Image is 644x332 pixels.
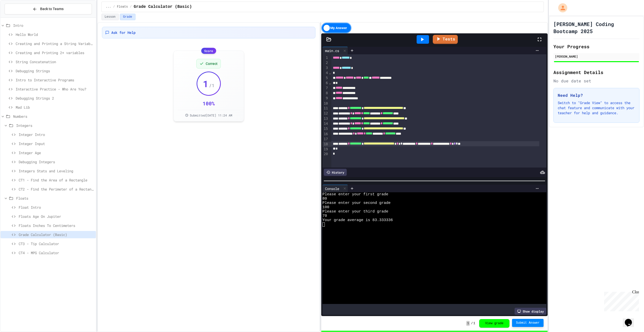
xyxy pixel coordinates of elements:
span: Correct [206,61,218,66]
span: Integer Intro [19,132,94,137]
div: 2 [323,60,329,65]
span: Integers [16,123,94,128]
span: / 1 [209,82,214,89]
div: No due date set [553,78,639,84]
div: Chat with us now!Close [2,2,35,32]
span: Intro to Interactive Programs [16,77,94,83]
span: / [113,5,115,9]
div: 10 [323,101,329,106]
span: 1 [203,79,208,89]
div: Console [323,185,348,192]
div: 12 [323,111,329,116]
p: Switch to "Grade View" to access the chat feature and communicate with your teacher for help and ... [558,100,635,115]
span: Floats Inches To Centimeters [19,223,94,228]
button: Lesson [101,14,119,20]
div: 3 [323,65,329,70]
span: Integer Age [19,150,94,155]
div: My Account [553,2,569,14]
div: 20 [323,152,329,157]
span: Float Intro [19,205,94,210]
div: 5 [323,76,329,81]
span: 1 [466,321,470,326]
span: Intro [13,23,94,28]
div: 4 [323,70,329,76]
span: Numbers [13,114,94,119]
div: Show display [515,308,546,315]
h2: Your Progress [553,43,639,50]
span: CT4 - MPG Calculator [19,250,94,255]
a: Tests [433,35,458,44]
button: Back to Teams [5,4,92,14]
span: 80 [323,197,327,201]
span: Please enter your second grade [323,201,391,205]
iframe: chat widget [602,290,639,311]
span: Creating and Printing a String Variable [16,41,94,46]
button: View grade [479,319,509,328]
span: Please enter your first grade [323,192,388,197]
span: Debugging Integers [19,159,94,164]
div: 7 [323,86,329,91]
span: Floats [16,196,94,201]
div: 11 [323,106,329,111]
button: Submit Answer [512,319,544,327]
div: 16 [323,132,329,137]
div: 17 [323,137,329,142]
span: Please enter your third grade [323,209,388,214]
div: 100 % [203,100,215,107]
span: Fold line [329,81,331,85]
span: CT1 - Find the Area of a Rectangle [19,177,94,183]
span: 70 [323,214,327,218]
div: 15 [323,126,329,131]
div: Score [201,48,216,54]
div: 1 [323,55,329,60]
span: Fold line [329,71,331,75]
span: ... [106,5,111,9]
span: / [471,321,473,325]
span: Floats [117,5,128,9]
span: CT3 - Tip Calculator [19,241,94,246]
div: Console [323,186,342,191]
div: main.cs [323,48,342,53]
div: 14 [323,121,329,126]
h3: Need Help? [558,92,635,98]
div: 8 [323,91,329,96]
span: Integer Input [19,141,94,146]
div: [PERSON_NAME] [555,54,638,59]
span: 1 [473,321,475,325]
div: 13 [323,116,329,121]
span: Ask for Help [111,30,136,35]
span: Hello World [16,32,94,37]
span: String Concatenation [16,59,94,64]
span: Floats Age On Jupiter [19,214,94,219]
div: 9 [323,96,329,101]
div: 18 [323,142,329,147]
h1: [PERSON_NAME] Coding Bootcamp 2025 [553,20,639,35]
div: History [324,169,347,176]
span: Creating and Printing 2+ variables [16,50,94,55]
span: Grade Calculator (Basic) [134,4,192,10]
button: Grade [120,14,136,20]
span: Your grade average is 83.333336 [323,218,393,222]
h2: Assignment Details [553,69,639,76]
iframe: chat widget [623,312,639,327]
span: Interactive Practice - Who Are You? [16,86,94,92]
div: 6 [323,81,329,86]
span: Integers Stats and Leveling [19,168,94,174]
span: Submitted [DATE] 11:24 AM [190,113,232,117]
span: Submit Answer [516,321,540,325]
span: 100 [323,205,329,209]
div: main.cs [323,47,348,54]
span: / [130,5,132,9]
span: Grade Calculator (Basic) [19,232,94,237]
span: Mad Lib [16,105,94,110]
span: Back to Teams [40,6,64,12]
span: Debugging Strings [16,68,94,74]
span: CT2 - Find the Perimeter of a Rectangle [19,186,94,192]
span: Debugging Strings 2 [16,96,94,101]
div: 19 [323,147,329,152]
